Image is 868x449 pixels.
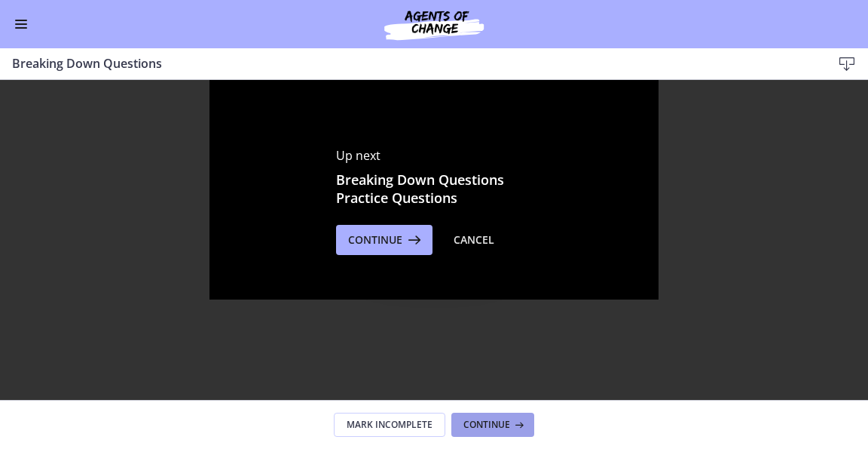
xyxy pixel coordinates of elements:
[336,146,532,165] p: Up next
[334,413,445,437] button: Mark Incomplete
[454,231,494,249] div: Cancel
[451,413,534,437] button: Continue
[12,54,808,72] h3: Breaking Down Questions
[442,225,506,255] button: Cancel
[463,419,510,431] span: Continue
[336,225,432,255] button: Continue
[347,419,432,431] span: Mark Incomplete
[12,15,30,33] button: Enable menu
[348,231,402,249] span: Continue
[336,171,532,207] h3: Breaking Down Questions Practice Questions
[344,6,524,42] img: Agents of Change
